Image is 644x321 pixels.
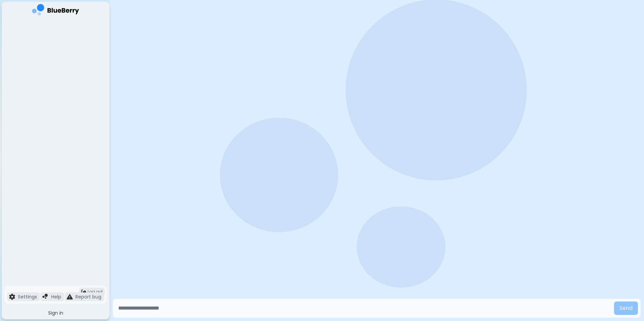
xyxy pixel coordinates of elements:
[614,301,638,315] button: Send
[75,294,101,300] p: Report bug
[42,294,49,300] img: file icon
[48,310,63,316] span: Sign in
[67,294,73,300] img: file icon
[51,294,61,300] p: Help
[18,294,37,300] p: Settings
[88,289,103,294] span: Log out
[32,4,79,18] img: company logo
[4,307,107,319] button: Sign in
[81,289,86,294] img: logout
[9,294,15,300] img: file icon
